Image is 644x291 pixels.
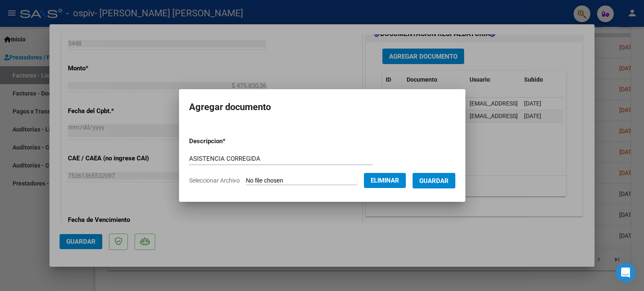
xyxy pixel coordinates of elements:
button: Eliminar [364,173,406,188]
p: Descripcion [189,136,269,146]
iframe: Intercom live chat [615,263,636,283]
span: Seleccionar Archivo [189,177,240,184]
span: Eliminar [371,177,399,184]
button: Guardar [413,173,455,188]
h2: Agregar documento [189,99,455,115]
span: Guardar [419,177,449,185]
